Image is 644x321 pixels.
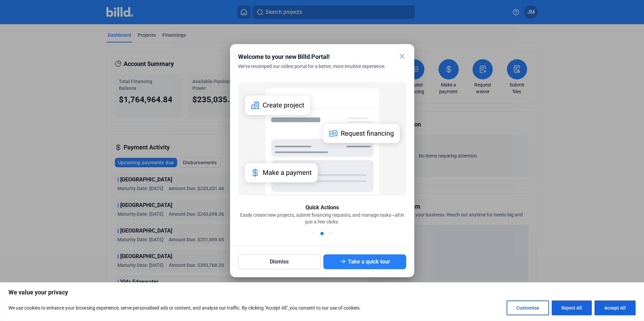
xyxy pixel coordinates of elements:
div: Welcome to your new Billd Portal! [238,52,389,62]
button: Reject All [552,300,592,315]
button: Dismiss [238,254,321,269]
button: Customise [507,300,549,315]
div: Easily create new projects, submit financing requests, and manage tasks—all in just a few clicks. [238,212,406,225]
div: Quick Actions [305,204,339,212]
p: We value your privacy [8,288,636,296]
mat-icon: close [398,52,406,60]
button: Accept All [594,300,636,315]
p: We use cookies to enhance your browsing experience, serve personalised ads or content, and analys... [8,304,361,312]
button: Take a quick tour [323,254,406,269]
div: We've revamped our online portal for a better, more intuitive experience. [238,63,389,78]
